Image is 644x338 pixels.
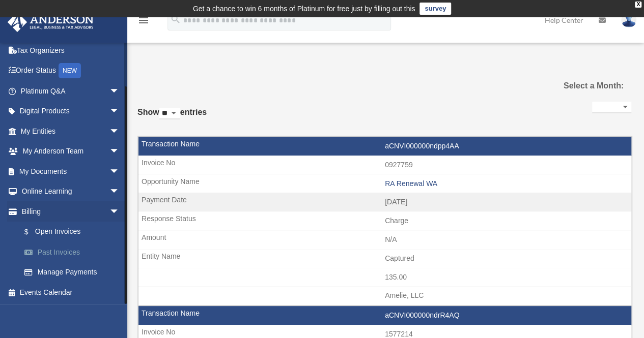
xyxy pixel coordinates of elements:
td: N/A [138,230,631,250]
i: search [170,14,181,25]
span: arrow_drop_down [109,81,130,102]
a: $Open Invoices [14,222,135,242]
i: menu [137,14,150,26]
div: Get a chance to win 6 months of Platinum for free just by filling out this [193,3,415,15]
a: Digital Productsarrow_drop_down [7,101,135,121]
label: Show entries [137,105,207,130]
a: survey [419,3,451,15]
a: menu [137,18,150,26]
a: Tax Organizers [7,40,135,60]
td: Charge [138,211,631,231]
div: close [635,2,641,8]
a: Order StatusNEW [7,60,135,81]
a: Events Calendar [7,282,135,302]
span: arrow_drop_down [109,181,130,202]
span: arrow_drop_down [109,101,130,122]
td: aCNVI000000ndrR4AQ [138,306,631,325]
td: Captured [138,249,631,268]
span: arrow_drop_down [109,141,130,162]
img: Anderson Advisors Platinum Portal [5,12,97,32]
span: $ [30,226,35,238]
td: 135.00 [138,268,631,287]
span: arrow_drop_down [109,201,130,222]
td: [DATE] [138,193,631,212]
a: Online Learningarrow_drop_down [7,181,135,202]
td: 0927759 [138,156,631,175]
a: Manage Payments [14,262,135,283]
span: arrow_drop_down [109,121,130,142]
img: User Pic [621,13,636,27]
span: arrow_drop_down [109,161,130,182]
td: Amelie, LLC [138,286,631,305]
a: My Entitiesarrow_drop_down [7,121,135,141]
div: NEW [59,63,81,78]
td: aCNVI000000ndpp4AA [138,137,631,156]
select: Showentries [159,108,180,119]
a: My Documentsarrow_drop_down [7,161,135,181]
a: Past Invoices [14,242,135,262]
a: Billingarrow_drop_down [7,201,135,222]
a: Platinum Q&Aarrow_drop_down [7,81,135,101]
label: Select a Month: [556,79,624,93]
div: RA Renewal WA [385,179,626,188]
a: My Anderson Teamarrow_drop_down [7,141,135,162]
